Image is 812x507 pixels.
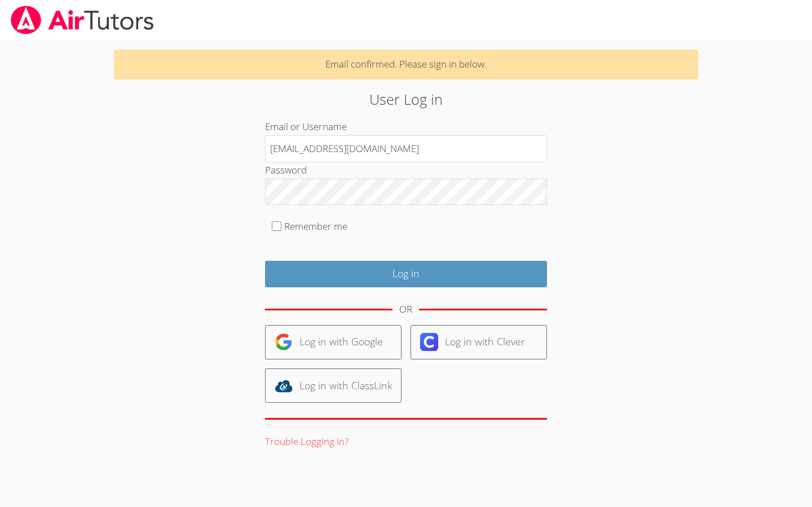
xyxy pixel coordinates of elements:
p: Email confirmed. Please sign in below. [114,50,699,79]
div: OR [399,301,412,318]
label: Email or Username [265,120,347,133]
a: Log in with Google [265,325,401,359]
img: classlink-logo-d6bb404cc1216ec64c9a2012d9dc4662098be43eaf13dc465df04b49fa7ab582.svg [275,377,293,395]
img: clever-logo-6eab21bc6e7a338710f1a6ff85c0baf02591cd810cc4098c63d3a4b26e2feb20.svg [420,333,438,351]
button: Trouble Logging In? [265,434,348,450]
label: Password [265,163,307,176]
label: Remember me [284,220,347,233]
input: Log in [265,261,547,287]
a: Log in with ClassLink [265,368,401,403]
h2: User Log in [187,88,625,110]
img: airtutors_banner-c4298cdbf04f3fff15de1276eac7730deb9818008684d7c2e4769d2f7ddbe033.png [10,6,155,34]
a: Log in with Clever [411,325,547,359]
img: google-logo-50288ca7cdecda66e5e0955fdab243c47b7ad437acaf1139b6f446037453330a.svg [275,333,293,351]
